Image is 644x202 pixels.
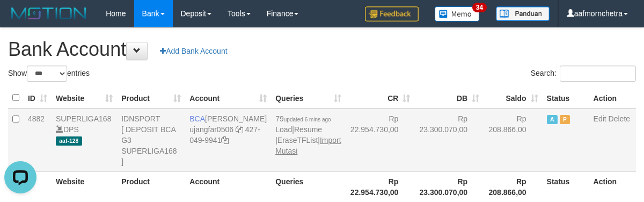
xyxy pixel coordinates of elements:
a: Import Mutasi [275,136,341,155]
a: Copy ujangfar0506 to clipboard [236,125,243,134]
th: Account [185,171,271,202]
img: Feedback.jpg [365,6,419,21]
th: Rp 22.954.730,00 [346,171,415,202]
select: Showentries [27,66,67,82]
th: CR: activate to sort column ascending [346,88,415,109]
th: Status [543,88,589,109]
th: Rp 208.866,00 [484,171,543,202]
th: Action [589,88,636,109]
span: 34 [472,3,487,12]
th: Website: activate to sort column ascending [52,88,117,109]
a: Edit [594,114,606,123]
th: Account: activate to sort column ascending [185,88,271,109]
th: DB: activate to sort column ascending [414,88,484,109]
a: Copy 4270499941 to clipboard [221,136,229,145]
th: Action [589,171,636,202]
td: Rp 208.866,00 [484,109,543,172]
span: Active [547,115,558,124]
span: BCA [189,114,205,123]
a: EraseTFList [277,136,318,145]
td: DPS [52,109,117,172]
label: Show entries [8,66,90,82]
input: Search: [560,66,636,82]
th: Saldo: activate to sort column ascending [484,88,543,109]
th: Queries: activate to sort column ascending [271,88,345,109]
th: Status [543,171,589,202]
img: panduan.png [496,6,550,21]
a: Load [275,125,292,134]
a: ujangfar0506 [189,125,233,134]
span: updated 6 mins ago [284,117,331,122]
th: Rp 23.300.070,00 [414,171,484,202]
th: Queries [271,171,345,202]
th: Product: activate to sort column ascending [117,88,185,109]
td: [PERSON_NAME] 427-049-9941 [185,109,271,172]
span: aaf-128 [56,136,82,146]
td: 4882 [24,109,52,172]
th: Website [52,171,117,202]
td: Rp 22.954.730,00 [346,109,415,172]
a: Resume [294,125,322,134]
a: SUPERLIGA168 [56,114,112,123]
span: 79 [275,114,331,123]
th: ID: activate to sort column ascending [24,88,52,109]
span: | | | [275,114,341,155]
td: IDNSPORT [ DEPOSIT BCA G3 SUPERLIGA168 ] [117,109,185,172]
h1: Bank Account [8,39,636,60]
th: Product [117,171,185,202]
td: Rp 23.300.070,00 [414,109,484,172]
img: MOTION_logo.png [8,5,90,21]
label: Search: [531,66,636,82]
img: Button%20Memo.svg [435,6,480,21]
span: Paused [560,115,570,124]
a: Add Bank Account [153,42,234,60]
a: Delete [609,114,630,123]
button: Open LiveChat chat widget [4,4,36,37]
